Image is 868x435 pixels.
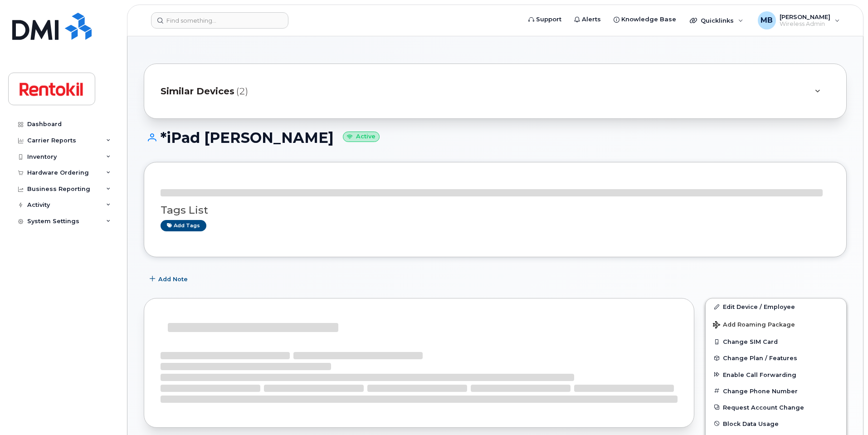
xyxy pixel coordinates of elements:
[706,298,846,315] a: Edit Device / Employee
[723,355,797,362] span: Change Plan / Features
[161,85,234,98] span: Similar Devices
[706,350,846,366] button: Change Plan / Features
[144,271,195,287] button: Add Note
[706,415,846,432] button: Block Data Usage
[706,367,846,383] button: Enable Call Forwarding
[158,275,188,283] span: Add Note
[236,85,248,98] span: (2)
[706,333,846,350] button: Change SIM Card
[144,130,847,146] h1: *iPad [PERSON_NAME]
[706,399,846,415] button: Request Account Change
[706,315,846,333] button: Add Roaming Package
[343,132,380,142] small: Active
[706,383,846,399] button: Change Phone Number
[713,321,795,330] span: Add Roaming Package
[723,371,796,378] span: Enable Call Forwarding
[161,205,830,216] h3: Tags List
[161,220,206,231] a: Add tags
